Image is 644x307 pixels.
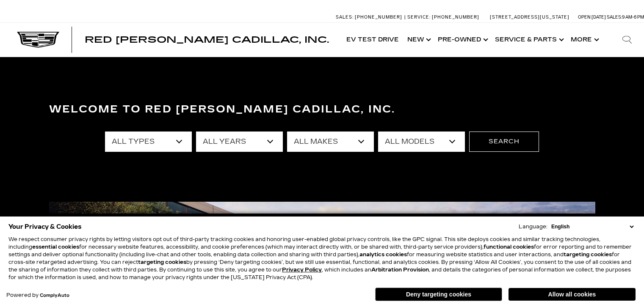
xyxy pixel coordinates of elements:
[509,288,636,301] button: Allow all cookies
[282,267,322,273] a: Privacy Policy
[375,288,502,301] button: Deny targeting cookies
[607,14,622,20] span: Sales:
[196,132,283,152] select: Filter by year
[40,293,69,298] a: ComplyAuto
[49,101,595,118] h3: Welcome to Red [PERSON_NAME] Cadillac, Inc.
[17,32,59,48] img: Cadillac Dark Logo with Cadillac White Text
[378,132,465,152] select: Filter by model
[490,14,569,20] a: [STREET_ADDRESS][US_STATE]
[85,36,329,44] a: Red [PERSON_NAME] Cadillac, Inc.
[371,267,429,273] strong: Arbitration Provision
[8,236,636,281] p: We respect consumer privacy rights by letting visitors opt out of third-party tracking cookies an...
[105,132,192,152] select: Filter by type
[407,14,431,20] span: Service:
[342,23,403,57] a: EV Test Drive
[519,224,547,229] div: Language:
[32,244,79,250] strong: essential cookies
[564,252,612,258] strong: targeting cookies
[484,244,534,250] strong: functional cookies
[85,35,329,45] span: Red [PERSON_NAME] Cadillac, Inc.
[355,14,402,20] span: [PHONE_NUMBER]
[469,132,539,152] button: Search
[8,221,82,233] span: Your Privacy & Cookies
[432,14,479,20] span: [PHONE_NUMBER]
[549,223,636,230] select: Language Select
[622,14,644,20] span: 9 AM-6 PM
[434,23,491,57] a: Pre-Owned
[359,252,407,258] strong: analytics cookies
[491,23,567,57] a: Service & Parts
[287,132,374,152] select: Filter by make
[567,23,602,57] button: More
[403,23,434,57] a: New
[578,14,606,20] span: Open [DATE]
[336,15,404,19] a: Sales: [PHONE_NUMBER]
[138,259,186,265] strong: targeting cookies
[404,15,481,19] a: Service: [PHONE_NUMBER]
[336,14,354,20] span: Sales:
[6,293,69,298] div: Powered by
